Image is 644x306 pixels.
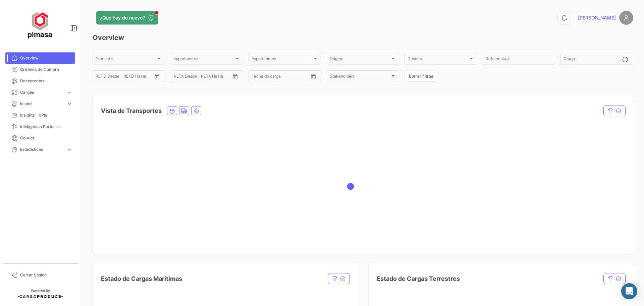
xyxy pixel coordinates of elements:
[330,57,390,62] span: Origen
[167,106,177,115] button: Ocean
[5,121,75,132] a: Inteligencia Portuaria
[5,64,75,75] a: Órdenes de Compra
[405,71,437,82] button: Borrar filtros
[66,101,72,107] span: expand_more
[20,67,72,73] span: Órdenes de Compra
[93,33,633,42] h3: Overview
[308,72,318,82] button: Open calendar
[408,57,468,62] span: Destino
[5,110,75,121] a: Insights - KPIs
[5,75,75,87] a: Documentos
[377,274,460,283] h4: Estado de Cargas Terrestres
[101,75,128,80] input: Hasta
[621,283,637,299] div: Abrir Intercom Messenger
[96,75,96,80] input: Desde
[619,11,633,25] img: placeholder-user.png
[20,55,72,61] span: Overview
[252,57,312,62] span: Exportadores
[20,101,64,107] span: Inland
[179,106,189,115] button: Land
[20,124,72,130] span: Inteligencia Portuaria
[174,75,174,80] input: Desde
[252,75,252,80] input: Desde
[578,14,616,21] span: [PERSON_NAME]
[230,72,240,82] button: Open calendar
[66,146,72,152] span: expand_more
[96,11,158,25] button: ¿Qué hay de nuevo?
[5,132,75,144] a: Courier
[257,75,284,80] input: Hasta
[179,75,206,80] input: Hasta
[20,146,64,152] span: Estadísticas
[20,135,72,141] span: Courier
[192,106,201,115] button: Air
[96,57,156,62] span: Producto
[20,78,72,84] span: Documentos
[23,8,57,42] img: ff117959-d04a-4809-8d46-49844dc85631.png
[20,112,72,118] span: Insights - KPIs
[100,14,145,21] span: ¿Qué hay de nuevo?
[101,274,182,283] h4: Estado de Cargas Maritimas
[20,272,72,278] span: Cerrar Sesión
[330,75,390,80] span: Stakeholders
[174,57,234,62] span: Importadores
[66,89,72,95] span: expand_more
[20,89,64,95] span: Cargas
[101,106,162,116] h4: Vista de Transportes
[5,52,75,64] a: Overview
[152,72,162,82] button: Open calendar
